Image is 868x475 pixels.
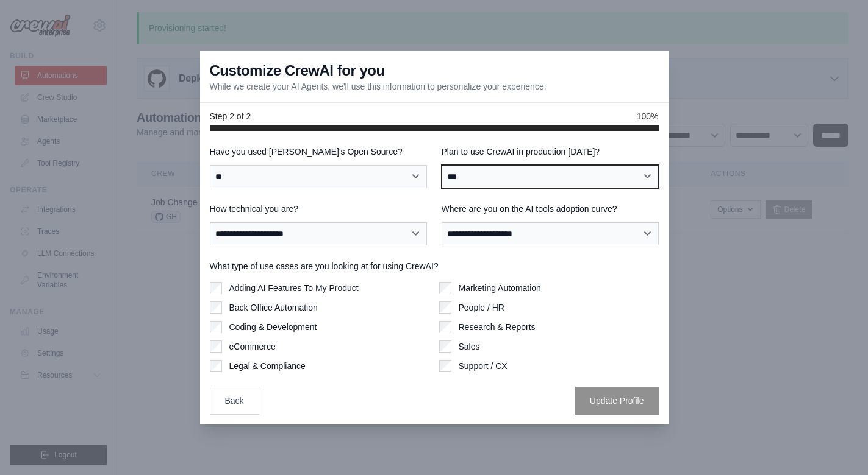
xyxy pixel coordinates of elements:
span: Step 2 of 2 [210,110,251,122]
label: Back Office Automation [229,301,318,314]
label: Legal & Compliance [229,360,306,372]
span: 100% [637,110,659,122]
label: How technical you are? [210,203,427,215]
label: Support / CX [459,360,508,372]
button: Back [210,387,259,415]
button: Update Profile [575,387,659,415]
label: Where are you on the AI tools adoption curve? [442,203,659,215]
label: Sales [459,340,480,353]
label: Have you used [PERSON_NAME]'s Open Source? [210,146,427,158]
p: While we create your AI Agents, we'll use this information to personalize your experience. [210,80,547,93]
label: Marketing Automation [459,282,541,294]
label: Adding AI Features To My Product [229,282,359,294]
label: People / HR [459,301,504,314]
label: eCommerce [229,340,276,353]
label: What type of use cases are you looking at for using CrewAI? [210,260,659,272]
h3: Customize CrewAI for you [210,61,385,80]
label: Research & Reports [459,321,536,333]
label: Plan to use CrewAI in production [DATE]? [442,146,659,158]
label: Coding & Development [229,321,317,333]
